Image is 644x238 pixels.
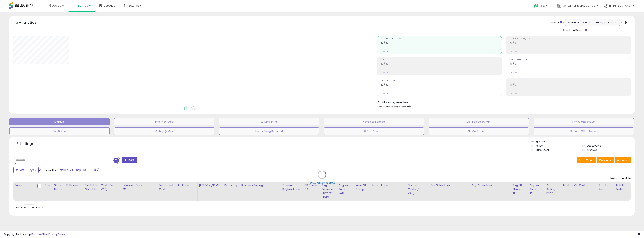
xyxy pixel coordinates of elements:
[534,118,634,125] button: Non Competitive
[19,20,44,26] h5: Analytics
[377,100,628,104] li: N/A
[9,127,110,135] button: Top Sellers
[534,3,539,8] i: Get Help
[381,92,388,94] small: Prev: N/A
[381,80,502,82] span: Ordered Items
[561,28,592,32] div: Include Returns
[381,71,388,73] small: Prev: N/A
[377,101,403,104] b: Total Inventory Value:
[510,92,517,94] small: Prev: N/A
[381,59,502,61] span: Profit
[510,80,631,82] span: ROI
[510,59,631,61] span: Avg. Buybox Share
[540,4,545,7] span: Help
[381,41,502,46] h2: N/A
[104,4,115,7] span: DataHub
[377,105,407,108] b: Short Term Storage Fees:
[510,50,517,52] small: Prev: N/A
[609,4,632,7] span: Hi [PERSON_NAME]
[324,127,424,135] button: 30 Day Decrease
[114,118,214,125] button: Inventory Age
[308,181,336,185] div: Retrieving listings data..
[381,38,502,40] span: Net Revenue (Exc. VAT)
[562,4,596,7] span: Consumer Express L.L.C. [GEOGRAPHIC_DATA]
[219,118,319,125] button: BB Drop in 7d
[51,4,64,7] span: Overview
[534,127,634,135] button: Reprice Off - Active
[9,118,110,125] button: Default
[565,20,593,25] button: All Selected Listings
[429,118,529,125] button: BB Price Below Min
[429,127,529,135] button: No Cost - Active
[114,127,214,135] button: Selling @ Max
[219,127,319,135] button: Items Being Repriced
[78,4,88,7] span: Listings
[510,71,517,73] small: Prev: N/A
[324,118,424,125] button: Needs to Reprice
[510,41,631,46] h2: N/A
[407,105,412,108] span: N/A
[510,83,631,88] h2: N/A
[381,62,502,67] h2: N/A
[381,50,388,52] small: Prev: N/A
[592,20,620,25] button: Listings With Cost
[548,21,562,24] div: Totals For
[381,83,502,88] h2: N/A
[510,38,631,40] span: Profit [PERSON_NAME]
[531,1,551,12] a: Help
[510,62,631,67] h2: N/A
[604,4,634,12] a: Hi [PERSON_NAME]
